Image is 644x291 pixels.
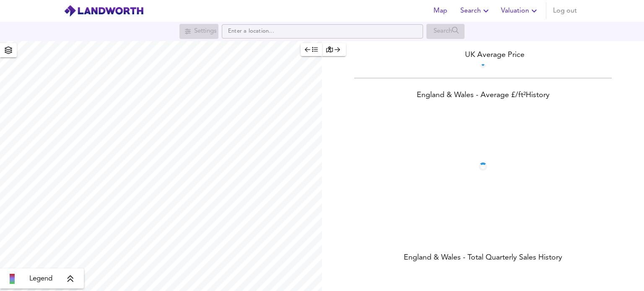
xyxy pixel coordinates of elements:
[322,49,644,61] div: UK Average Price
[550,3,580,19] button: Log out
[222,24,423,39] input: Enter a location...
[179,24,218,39] div: Search for a location first or explore the map
[427,3,454,19] button: Map
[501,5,539,17] span: Valuation
[64,5,144,17] img: logo
[498,3,543,19] button: Valuation
[430,5,450,17] span: Map
[426,24,465,39] div: Search for a location first or explore the map
[457,3,494,19] button: Search
[29,274,52,284] span: Legend
[322,90,644,102] div: England & Wales - Average £/ ft² History
[460,5,491,17] span: Search
[553,5,577,17] span: Log out
[322,252,644,264] div: England & Wales - Total Quarterly Sales History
